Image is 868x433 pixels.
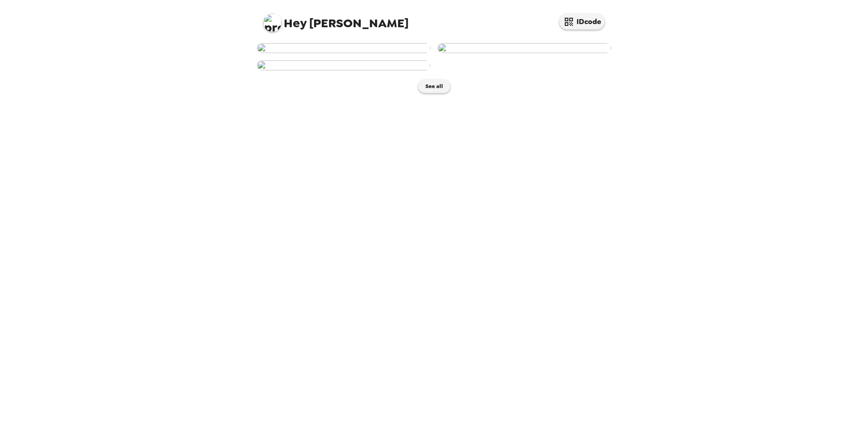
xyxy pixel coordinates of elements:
[263,9,409,30] span: [PERSON_NAME]
[263,14,281,32] img: profile pic
[284,15,306,31] span: Hey
[257,60,430,70] img: user-272426
[559,14,605,30] button: IDcode
[257,43,430,53] img: user-276980
[438,43,611,53] img: user-274564
[418,79,450,93] button: See all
